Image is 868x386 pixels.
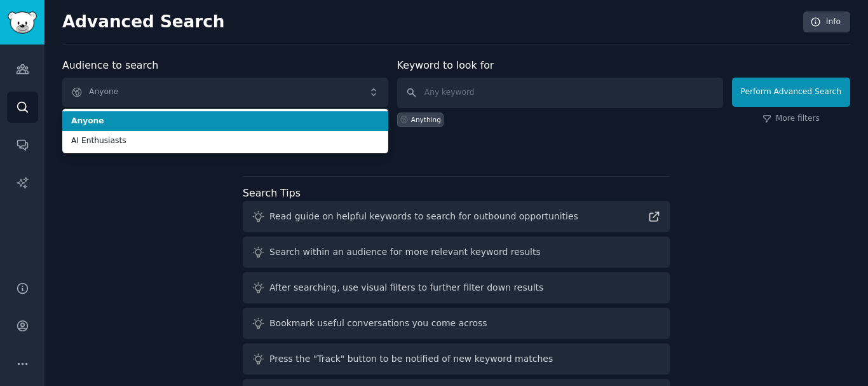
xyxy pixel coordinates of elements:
div: Press the "Track" button to be notified of new keyword matches [269,352,553,366]
button: Anyone [62,78,388,107]
button: Perform Advanced Search [732,78,850,107]
label: Audience to search [62,59,158,71]
ul: Anyone [62,109,388,153]
label: Search Tips [243,187,301,199]
div: Anything [411,115,441,124]
a: Info [803,11,850,33]
h2: Advanced Search [62,12,796,32]
div: Search within an audience for more relevant keyword results [269,245,541,259]
div: Bookmark useful conversations you come across [269,317,487,330]
input: Any keyword [397,78,723,108]
span: AI Enthusiasts [71,135,379,147]
div: Read guide on helpful keywords to search for outbound opportunities [269,210,578,223]
div: After searching, use visual filters to further filter down results [269,281,543,294]
a: More filters [763,113,820,125]
img: GummySearch logo [8,11,37,34]
span: Anyone [71,116,379,127]
label: Keyword to look for [397,59,494,71]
